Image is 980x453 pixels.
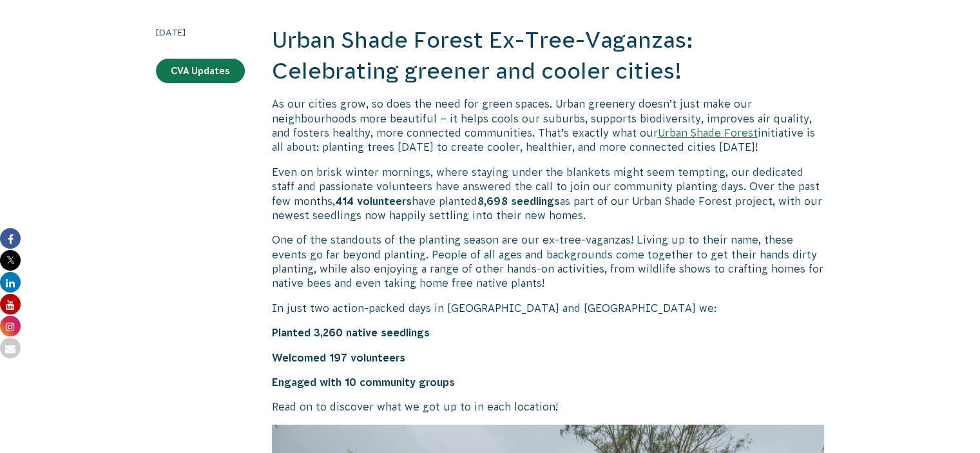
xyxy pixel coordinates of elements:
a: CVA Updates [156,59,245,83]
strong: Planted 3,260 native seedlings [272,327,430,338]
a: Urban Shade Forest [658,127,758,139]
p: In just two action-packed days in [GEOGRAPHIC_DATA] and [GEOGRAPHIC_DATA] we: [272,301,825,315]
p: As our cities grow, so does the need for green spaces. Urban greenery doesn’t just make our neigh... [272,97,825,155]
strong: Engaged with 10 community groups [272,376,455,388]
p: Read on to discover what we got up to in each location! [272,400,825,414]
h2: Urban Shade Forest Ex-Tree-Vaganzas: Celebrating greener and cooler cities! [272,25,825,86]
time: [DATE] [156,25,245,39]
strong: 8,698 seedlings [477,195,560,207]
strong: 414 volunteers [335,195,412,207]
p: One of the standouts of the planting season are our ex-tree-vaganzas! Living up to their name, th... [272,233,825,291]
strong: Welcomed 197 volunteers [272,352,405,363]
p: Even on brisk winter mornings, where staying under the blankets might seem tempting, our dedicate... [272,165,825,223]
